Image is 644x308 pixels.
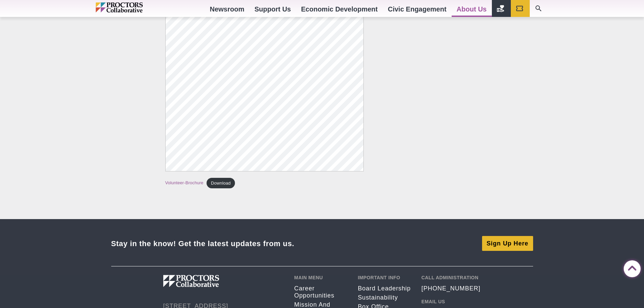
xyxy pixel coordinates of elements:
[358,294,411,301] a: Sustainability
[358,275,411,280] h2: Important Info
[421,285,480,292] a: [PHONE_NUMBER]
[294,275,348,280] h2: Main Menu
[163,275,255,287] img: Proctors logo
[294,285,348,299] a: Career opportunities
[482,236,533,251] a: Sign Up Here
[165,181,204,186] a: Volunteer-Brochure
[358,285,411,292] a: Board Leadership
[421,275,481,280] h2: Call Administration
[111,239,294,248] div: Stay in the know! Get the latest updates from us.
[96,2,172,13] img: Proctors logo
[624,261,637,274] a: Back to Top
[207,178,235,188] a: Download
[421,299,481,304] h2: Email Us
